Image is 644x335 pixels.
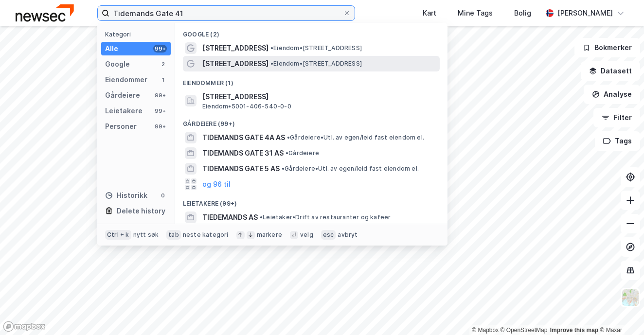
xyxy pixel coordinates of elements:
[282,165,419,173] span: Gårdeiere • Utl. av egen/leid fast eiendom el.
[286,149,319,157] span: Gårdeiere
[153,123,167,130] div: 99+
[202,147,284,159] span: TIDEMANDS GATE 31 AS
[202,42,268,54] span: [STREET_ADDRESS]
[159,76,167,84] div: 1
[175,192,447,210] div: Leietakere (99+)
[270,60,273,67] span: •
[584,85,640,104] button: Analyse
[109,6,343,20] input: Søk på adresse, matrikkel, gårdeiere, leietakere eller personer
[105,105,143,117] div: Leietakere
[287,134,290,141] span: •
[159,192,167,199] div: 0
[581,61,640,81] button: Datasett
[153,91,167,99] div: 99+
[472,327,499,334] a: Mapbox
[260,213,263,221] span: •
[153,45,167,53] div: 99+
[595,288,644,335] iframe: Chat Widget
[105,31,171,38] div: Kategori
[175,71,447,89] div: Eiendommer (1)
[282,165,285,172] span: •
[270,44,362,52] span: Eiendom • [STREET_ADDRESS]
[202,178,231,190] button: og 96 til
[105,58,130,70] div: Google
[202,212,258,223] span: TIEDEMANDS AS
[202,91,436,103] span: [STREET_ADDRESS]
[105,190,147,201] div: Historikk
[557,7,613,19] div: [PERSON_NAME]
[287,134,424,141] span: Gårdeiere • Utl. av egen/leid fast eiendom el.
[133,231,159,239] div: nytt søk
[16,4,74,21] img: newsec-logo.f6e21ccffca1b3a03d2d.png
[550,327,598,334] a: Improve this map
[105,74,147,86] div: Eiendommer
[105,89,140,101] div: Gårdeiere
[105,230,131,240] div: Ctrl + k
[117,205,165,217] div: Delete history
[593,108,640,127] button: Filter
[202,58,268,70] span: [STREET_ADDRESS]
[270,44,273,52] span: •
[202,132,285,143] span: TIDEMANDS GATE 4A AS
[286,149,288,157] span: •
[574,38,640,57] button: Bokmerker
[153,107,167,115] div: 99+
[105,43,118,54] div: Alle
[300,231,313,239] div: velg
[423,7,436,19] div: Kart
[105,121,137,132] div: Personer
[260,213,391,221] span: Leietaker • Drift av restauranter og kafeer
[321,230,336,240] div: esc
[338,231,358,239] div: avbryt
[595,131,640,151] button: Tags
[202,163,280,175] span: TIDEMANDS GATE 5 AS
[159,60,167,68] div: 2
[501,327,548,334] a: OpenStreetMap
[595,288,644,335] div: Kontrollprogram for chat
[458,7,493,19] div: Mine Tags
[270,60,362,68] span: Eiendom • [STREET_ADDRESS]
[514,7,531,19] div: Bolig
[257,231,282,239] div: markere
[3,321,46,332] a: Mapbox homepage
[175,112,447,130] div: Gårdeiere (99+)
[183,231,229,239] div: neste kategori
[166,230,181,240] div: tab
[202,103,291,110] span: Eiendom • 5001-406-540-0-0
[175,23,447,40] div: Google (2)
